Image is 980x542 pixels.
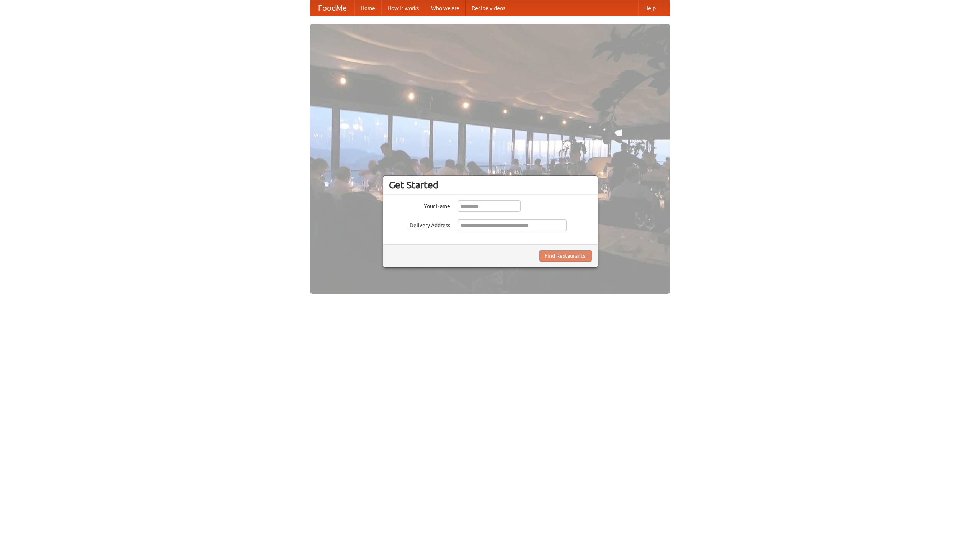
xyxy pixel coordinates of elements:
a: FoodMe [310,0,354,16]
label: Delivery Address [389,219,450,229]
button: Find Restaurants! [539,250,592,262]
a: How it works [381,0,425,16]
h3: Get Started [389,179,592,191]
a: Who we are [425,0,465,16]
a: Home [354,0,381,16]
a: Help [638,0,662,16]
a: Recipe videos [465,0,511,16]
label: Your Name [389,200,450,210]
